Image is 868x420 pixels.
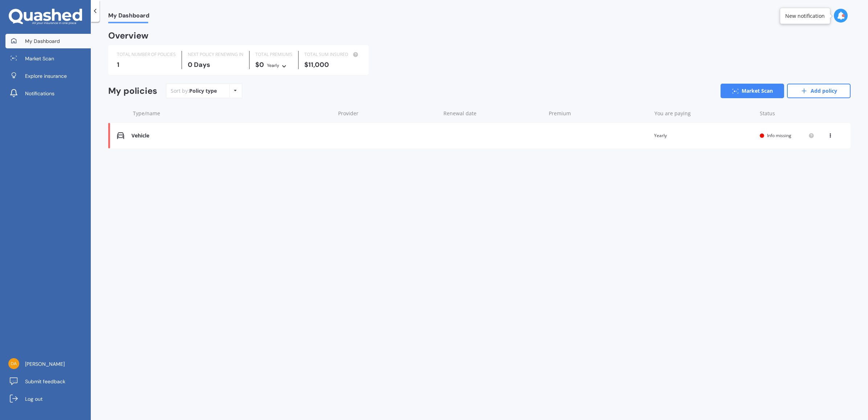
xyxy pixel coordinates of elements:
[117,51,176,58] div: TOTAL NUMBER OF POLICIES
[108,32,149,39] div: Overview
[108,86,157,96] div: My policies
[443,110,543,117] div: Renewal date
[5,86,91,101] a: Notifications
[304,61,360,68] div: $11,000
[25,395,42,403] span: Log out
[117,61,176,68] div: 1
[117,132,124,139] img: Vehicle
[5,374,91,389] a: Submit feedback
[25,378,65,385] span: Submit feedback
[267,62,279,69] div: Yearly
[549,110,648,117] div: Premium
[188,51,243,58] div: NEXT POLICY RENEWING IN
[721,84,784,98] a: Market Scan
[189,87,217,95] div: Policy type
[5,357,91,371] a: [PERSON_NAME]
[133,110,332,117] div: Type/name
[787,84,851,98] a: Add policy
[25,37,60,45] span: My Dashboard
[25,360,65,368] span: [PERSON_NAME]
[785,12,825,20] div: New notification
[131,133,331,139] div: Vehicle
[5,392,91,406] a: Log out
[338,110,438,117] div: Provider
[767,132,791,139] span: Info missing
[255,51,292,58] div: TOTAL PREMIUMS
[25,90,54,97] span: Notifications
[25,72,67,80] span: Explore insurance
[5,34,91,48] a: My Dashboard
[304,51,360,58] div: TOTAL SUM INSURED
[188,61,243,68] div: 0 Days
[171,87,217,95] div: Sort by:
[5,69,91,83] a: Explore insurance
[255,61,292,69] div: $0
[760,110,814,117] div: Status
[5,51,91,66] a: Market Scan
[108,12,149,22] span: My Dashboard
[654,132,754,139] div: Yearly
[25,55,54,62] span: Market Scan
[8,358,19,369] img: 2b76efae0a604a8b935b4aec462d5b3f
[654,110,754,117] div: You are paying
